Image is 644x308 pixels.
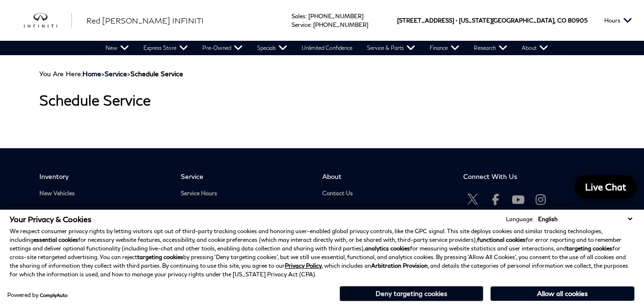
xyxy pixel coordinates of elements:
span: Service [181,172,308,180]
p: We respect consumer privacy rights by letting visitors opt out of third-party tracking cookies an... [10,227,634,279]
span: > [82,70,183,78]
span: About [322,172,449,180]
a: ComplyAuto [40,292,68,298]
a: Open Facebook in a new window [486,190,505,209]
span: You Are Here: [39,70,183,78]
strong: analytics cookies [365,245,410,252]
a: [STREET_ADDRESS] • [US_STATE][GEOGRAPHIC_DATA], CO 80905 [397,17,587,24]
span: > [105,70,183,78]
strong: functional cookies [477,236,526,243]
a: Express Store [136,41,195,55]
span: Live Chat [580,181,631,193]
a: Service Hours [181,190,308,197]
a: Open Twitter in a new window [463,190,482,209]
div: Breadcrumbs [39,70,605,78]
strong: essential cookies [34,236,78,243]
a: About [515,41,555,55]
span: Service [292,21,310,28]
a: Service [105,70,127,78]
img: INFINITI [24,13,72,28]
span: Your Privacy & Cookies [10,214,92,224]
button: Allow all cookies [491,286,634,301]
nav: Main Navigation [98,41,555,55]
strong: Schedule Service [130,70,183,78]
strong: targeting cookies [137,253,183,261]
a: Specials [250,41,294,55]
a: Open Youtube-play in a new window [508,190,527,209]
a: Unlimited Confidence [294,41,360,55]
strong: targeting cookies [566,245,612,252]
span: : [310,21,312,28]
strong: Arbitration Provision [371,262,428,269]
span: Inventory [39,172,166,180]
span: Red [PERSON_NAME] INFINITI [86,16,204,25]
a: Live Chat [574,175,637,199]
a: New [98,41,136,55]
a: Privacy Policy [285,262,322,269]
span: Connect With Us [463,172,590,180]
a: Home [82,70,101,78]
a: Pre-Owned [195,41,250,55]
a: Research [467,41,515,55]
span: Sales [292,12,305,20]
a: Service & Parts [360,41,422,55]
a: New Vehicles [39,190,166,197]
a: [PHONE_NUMBER] [308,12,363,20]
a: [PHONE_NUMBER] [313,21,368,28]
span: : [305,12,307,20]
a: Contact Us [322,190,449,197]
h1: Schedule Service [39,92,605,108]
a: Finance [422,41,467,55]
a: Open Instagram in a new window [531,190,550,209]
button: Deny targeting cookies [340,286,483,301]
a: Red [PERSON_NAME] INFINITI [86,15,204,26]
div: Powered by [7,292,68,298]
a: infiniti [24,13,72,28]
select: Language Select [536,214,634,224]
div: Language: [506,216,534,222]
